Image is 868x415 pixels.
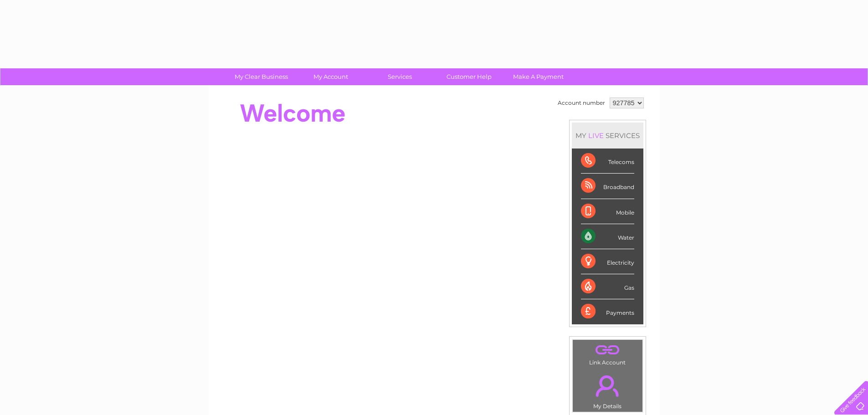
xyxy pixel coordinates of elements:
[362,68,437,85] a: Services
[293,68,368,85] a: My Account
[575,370,640,402] a: .
[586,131,606,140] div: LIVE
[572,368,643,412] td: My Details
[572,339,643,368] td: Link Account
[581,249,634,274] div: Electricity
[572,123,643,149] div: MY SERVICES
[581,149,634,174] div: Telecoms
[575,342,640,358] a: .
[581,299,634,324] div: Payments
[581,199,634,224] div: Mobile
[431,68,507,85] a: Customer Help
[581,224,634,249] div: Water
[555,95,607,111] td: Account number
[581,174,634,199] div: Broadband
[581,274,634,299] div: Gas
[501,68,576,85] a: Make A Payment
[224,68,299,85] a: My Clear Business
